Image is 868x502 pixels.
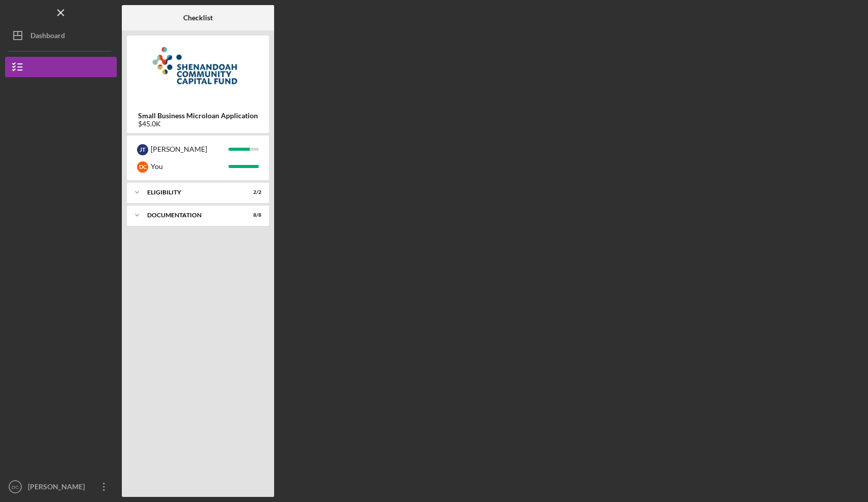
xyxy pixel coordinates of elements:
button: Dashboard [5,25,117,46]
div: 8 / 8 [243,212,261,218]
img: Product logo [127,41,269,102]
div: Dashboard [30,25,65,48]
text: DC [12,484,19,490]
div: [PERSON_NAME] [151,141,228,158]
button: DC[PERSON_NAME] [5,477,117,497]
div: J T [137,144,148,155]
div: D C [137,161,148,173]
div: 2 / 2 [243,189,261,195]
div: Eligibility [147,189,236,195]
div: $45.0K [138,120,258,128]
div: [PERSON_NAME] [25,477,91,499]
div: You [151,158,228,175]
b: Checklist [183,14,213,22]
div: Documentation [147,212,236,218]
b: Small Business Microloan Application [138,112,258,120]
